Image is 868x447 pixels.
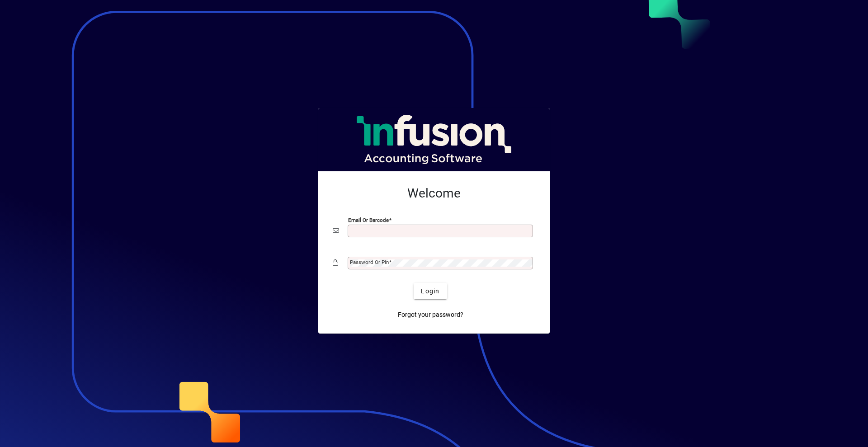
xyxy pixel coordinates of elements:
[333,186,535,201] h2: Welcome
[348,217,389,223] mat-label: Email or Barcode
[350,259,389,265] mat-label: Password or Pin
[414,283,447,299] button: Login
[394,306,467,323] a: Forgot your password?
[421,287,439,296] span: Login
[398,310,463,320] span: Forgot your password?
